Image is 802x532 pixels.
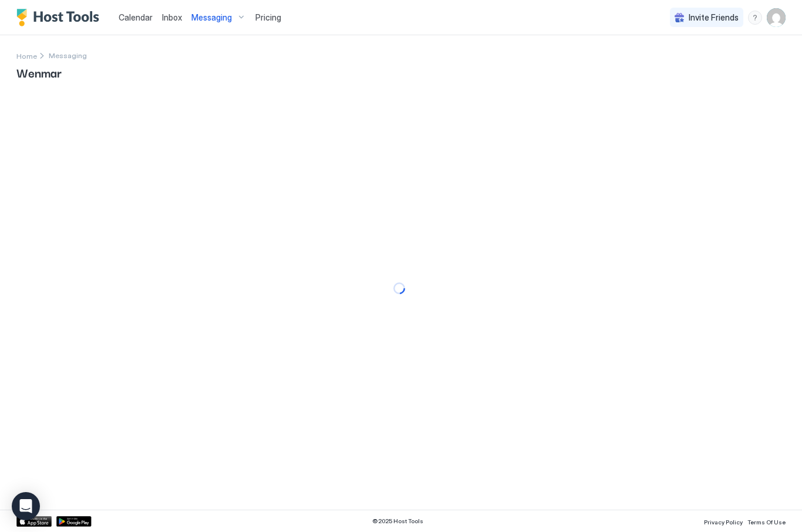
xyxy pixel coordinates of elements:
span: Wenmar [16,63,786,81]
a: App Store [16,516,52,527]
a: Home [16,49,37,62]
a: Privacy Policy [704,515,743,527]
span: Home [16,52,37,60]
a: Inbox [162,11,182,23]
div: Breadcrumb [16,49,37,62]
span: Calendar [119,12,153,22]
span: Messaging [191,12,232,23]
a: Calendar [119,11,153,23]
span: Pricing [255,12,281,23]
span: Terms Of Use [747,518,786,526]
a: Terms Of Use [747,515,786,527]
div: User profile [767,8,786,27]
a: Host Tools Logo [16,9,105,26]
span: Breadcrumb [49,51,87,60]
a: Google Play Store [56,516,92,527]
div: Open Intercom Messenger [12,492,40,520]
span: © 2025 Host Tools [372,517,423,525]
div: loading [393,282,405,294]
span: Privacy Policy [704,518,743,526]
div: menu [748,11,762,25]
span: Invite Friends [689,12,739,23]
span: Inbox [162,12,182,22]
